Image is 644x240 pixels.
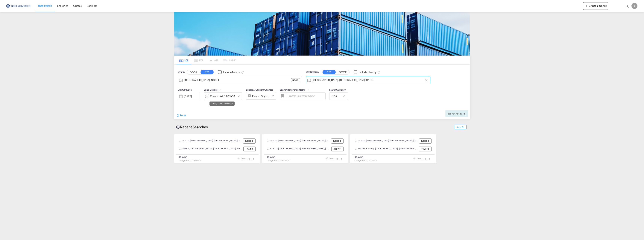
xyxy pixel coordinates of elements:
[267,156,289,159] div: SEA-LCL
[243,138,256,143] div: NOOSL
[178,88,192,91] span: Cut Off Date
[271,94,275,98] md-icon: icon-chevron-down
[448,112,466,115] span: Search Rates
[355,159,377,162] span: Chargeable Wt. 1.15 W/M
[355,147,418,151] div: TWKEL, Keelung (Chilung), Taiwan, Province of China, Greater China & Far East Asia, Asia Pacific
[625,4,629,8] md-icon: icon-magnify
[332,94,342,98] span: NOK
[267,159,289,162] span: Chargeable Wt. 3.02 W/M
[176,56,236,64] md-pagination-wrapper: Use the left and right arrow keys to navigate between tabs
[174,123,209,131] div: Recent Searches
[184,77,291,83] input: Search by Port
[201,70,214,74] button: CFS
[204,88,221,91] span: Load Details
[176,125,180,129] md-icon: icon-backup-restore
[210,93,235,99] div: Charged Wt: 1.06 W/M
[463,112,466,115] md-icon: icon-arrow-right
[218,89,221,92] md-icon: Chargeable Weight
[180,114,186,117] span: Reset
[267,138,330,143] div: NOOSL, Oslo, Norway, Northern Europe, Europe
[325,157,344,160] span: 22 hours ago
[262,134,348,163] recent-search-card: NOOSL, [GEOGRAPHIC_DATA], [GEOGRAPHIC_DATA], [GEOGRAPHIC_DATA], [GEOGRAPHIC_DATA] NOOSLAUSYD, [GE...
[339,156,344,161] md-icon: icon-chevron-right
[241,71,244,74] md-icon: Unchecked: Ignores neighbouring ports when fetching rates.Checked : Includes neighbouring ports w...
[329,88,346,91] span: Search Currency
[174,12,470,56] img: GreenCarrierFCL_LCL.png
[252,93,270,99] div: Freight Origin Destination
[350,134,436,163] recent-search-card: NOOSL, [GEOGRAPHIC_DATA], [GEOGRAPHIC_DATA], [GEOGRAPHIC_DATA], [GEOGRAPHIC_DATA] NOOSLTWKEL, Kee...
[218,70,241,74] md-checkbox: Checkbox No Ink
[237,94,241,98] md-icon: icon-chevron-down
[331,138,344,143] div: NOOSL
[413,157,432,160] span: 44 hours ago
[178,92,200,100] div: [DATE]
[179,159,201,162] span: Chargeable Wt. 1.06 W/M
[223,70,241,74] div: Include Nearby
[243,147,256,151] div: USMIA
[174,65,470,119] div: Origin DOOR CFS Checkbox No InkUnchecked: Ignores neighbouring ports when fetching rates.Checked ...
[204,92,242,100] div: Charged Wt: 1.06 W/Micon-chevron-down
[184,95,192,98] div: [DATE]
[6,2,31,10] img: e39c37208afe11efa9cb1d7a6ea7d6f5.png
[313,77,428,83] input: Search by Port
[354,70,376,74] md-checkbox: Checkbox No Ink
[178,70,184,74] span: Origin
[237,157,256,160] span: 21 hours ago
[176,114,180,117] md-icon: icon-refresh
[179,147,242,151] div: USMIA, Miami, FL, United States, North America, Americas
[174,134,260,163] recent-search-card: NOOSL, [GEOGRAPHIC_DATA], [GEOGRAPHIC_DATA], [GEOGRAPHIC_DATA], [GEOGRAPHIC_DATA] NOOSLUSMIA, [GE...
[631,3,637,9] div: J
[179,138,242,143] div: NOOSL, Oslo, Norway, Northern Europe, Europe
[246,88,273,91] span: Locals & Custom Charges
[336,70,349,74] button: DOOR
[73,4,81,7] span: Quotes
[57,4,68,7] span: Enquiries
[306,70,319,74] span: Destination
[583,2,608,10] button: icon-plus 400-fgCreate Bookings
[87,4,97,7] span: Bookings
[287,93,325,99] input: Search Reference Name
[267,147,330,151] div: AUSYD, Sydney, Australia, Oceania, Oceania
[178,76,302,84] md-input-container: Oslo, NOOSL
[38,4,52,7] span: Rate Search
[454,125,467,129] span: Show All
[291,78,300,82] div: NOOSL
[331,93,346,99] md-select: Select Currency: kr NOKNorway Krone
[178,100,180,105] md-datepicker: Select
[427,156,432,161] md-icon: icon-chevron-right
[584,3,589,8] md-icon: icon-plus 400-fg
[419,138,432,143] div: NOOSL
[176,56,191,64] md-tab-item: LCL
[176,114,186,118] div: icon-refreshReset
[377,71,380,74] md-icon: Unchecked: Ignores neighbouring ports when fetching rates.Checked : Includes neighbouring ports w...
[419,147,432,151] div: TWKEL
[280,88,309,91] span: Search Reference Name
[209,102,235,106] md-tooltip: Charged Wt: 1.06 W/M
[306,89,309,92] md-icon: Your search will be saved by the below given name
[306,76,430,84] md-input-container: Toronto, ON, CATOR
[179,156,201,159] div: SEA-LCL
[323,70,336,74] button: CFS
[355,138,418,143] div: NOOSL, Oslo, Norway, Northern Europe, Europe
[359,70,376,74] div: Include Nearby
[625,4,629,10] div: icon-magnify
[355,156,377,159] div: SEA-LCL
[187,70,200,74] button: DOOR
[246,92,276,100] div: Freight Origin Destinationicon-chevron-down
[331,147,344,151] div: AUSYD
[251,156,256,161] md-icon: icon-chevron-right
[445,110,468,117] button: Search Ratesicon-arrow-right
[424,77,429,83] button: Clear Input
